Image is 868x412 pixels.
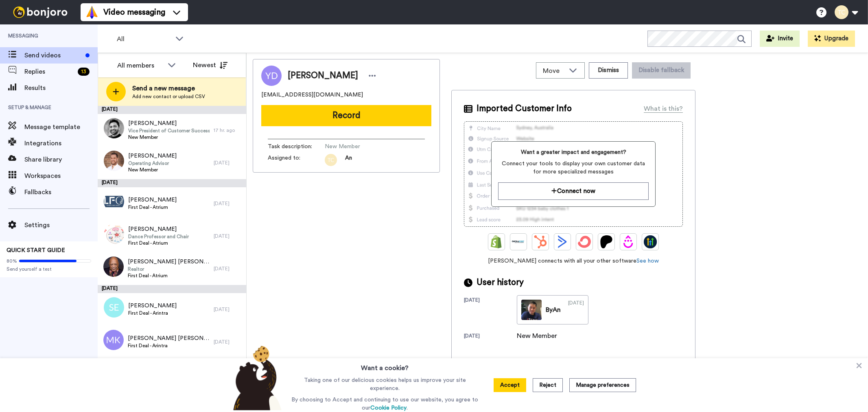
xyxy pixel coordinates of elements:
[214,339,242,345] div: [DATE]
[98,106,246,114] div: [DATE]
[214,265,242,272] div: [DATE]
[128,334,210,342] span: [PERSON_NAME] [PERSON_NAME]
[568,300,584,320] div: [DATE]
[521,300,542,320] img: 43140cb5-17c0-4871-be9a-8aff15c0aa4c-thumb.jpg
[10,7,71,18] img: bj-logo-header-white.svg
[261,66,282,86] img: Image of Yasmina Darveniza
[98,179,246,187] div: [DATE]
[589,62,628,79] button: Dismiss
[268,142,325,151] span: Task description :
[543,66,565,76] span: Move
[361,358,409,373] h3: Want a cookie?
[214,306,242,313] div: [DATE]
[578,235,591,248] img: ConvertKit
[85,6,98,19] img: vm-color.svg
[128,152,177,160] span: [PERSON_NAME]
[128,258,210,266] span: [PERSON_NAME] [PERSON_NAME]
[632,62,691,79] button: Disable fallback
[117,34,171,44] span: All
[477,276,524,289] span: User history
[517,331,558,341] div: New Member
[494,378,526,392] button: Accept
[128,233,189,240] span: Dance Professor and Chair
[128,302,177,310] span: [PERSON_NAME]
[132,83,205,93] span: Send a new message
[289,376,480,392] p: Taking one of our delicious cookies helps us improve your site experience.
[517,295,588,324] a: ByAn[DATE]
[24,220,98,230] span: Settings
[128,272,210,279] span: First Deal - Atrium
[464,333,517,341] div: [DATE]
[24,155,98,164] span: Share library
[132,93,205,100] span: Add new contact or upload CSV
[128,310,177,316] span: First Deal - Arintra
[498,148,648,156] span: Want a greater impact and engagement?
[24,122,98,132] span: Message template
[214,233,242,239] div: [DATE]
[128,204,177,210] span: First Deal - Atrium
[760,31,800,47] button: Invite
[7,258,17,264] span: 80%
[128,342,210,349] span: First Deal - Arintra
[24,50,82,60] span: Send videos
[24,138,98,148] span: Integrations
[98,285,246,293] div: [DATE]
[104,191,124,212] img: 3b7668fd-0f06-4d3a-8156-872daa38257f.jpg
[325,142,402,151] span: New Member
[464,257,683,265] span: [PERSON_NAME] connects with all your other software
[534,235,547,248] img: Hubspot
[622,235,635,248] img: Drip
[546,305,561,315] div: By An
[477,103,572,115] span: Imported Customer Info
[498,182,648,200] button: Connect now
[214,127,242,134] div: 17 hr. ago
[128,240,189,246] span: First Deal - Atrium
[24,83,98,93] span: Results
[128,134,210,140] span: New Member
[268,154,325,166] span: Assigned to:
[261,91,363,99] span: [EMAIL_ADDRESS][DOMAIN_NAME]
[345,154,352,166] span: An
[512,235,525,248] img: Ontraport
[644,235,657,248] img: GoHighLevel
[104,297,124,318] img: se.png
[226,345,286,410] img: bear-with-cookie.png
[103,330,124,350] img: mk.png
[261,105,431,126] button: Record
[288,70,358,82] span: [PERSON_NAME]
[128,160,177,167] span: Operating Advisor
[104,151,124,171] img: 71816507-17a3-48c4-a5ae-2d6450d9b6a4.jpg
[533,378,563,392] button: Reject
[128,119,210,127] span: [PERSON_NAME]
[214,160,242,166] div: [DATE]
[103,256,124,277] img: e903244b-5e95-4598-93db-8ceb31f563cb.jpg
[325,154,337,166] img: tc.png
[103,7,165,18] span: Video messaging
[7,266,91,272] span: Send yourself a test
[490,235,503,248] img: Shopify
[464,297,517,324] div: [DATE]
[7,248,65,253] span: QUICK START GUIDE
[24,187,98,197] span: Fallbacks
[214,200,242,207] div: [DATE]
[128,266,210,272] span: Realtor
[24,67,74,77] span: Replies
[78,68,90,76] div: 13
[808,31,855,47] button: Upgrade
[128,167,177,173] span: New Member
[498,160,648,176] span: Connect your tools to display your own customer data for more specialized messages
[24,171,98,181] span: Workspaces
[128,127,210,134] span: Vice President of Customer Success
[289,396,480,412] p: By choosing to Accept and continuing to use our website, you agree to our .
[104,224,124,244] img: 1b6aa270-ee2e-422c-9216-79b20039d0e8.png
[644,104,683,114] div: What is this?
[636,258,659,264] a: See how
[128,196,177,204] span: [PERSON_NAME]
[104,118,124,138] img: 6ffc37e3-7a57-4b58-8769-2d2218edc3bd.jpg
[128,225,189,233] span: [PERSON_NAME]
[117,61,164,70] div: All members
[556,235,569,248] img: ActiveCampaign
[600,235,613,248] img: Patreon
